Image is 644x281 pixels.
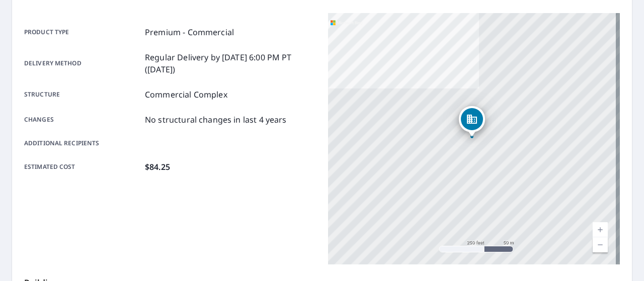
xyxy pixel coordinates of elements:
[24,88,141,101] p: Structure
[24,114,141,126] p: Changes
[145,161,170,173] p: $84.25
[593,222,608,237] a: Current Level 17, Zoom In
[145,26,234,38] p: Premium - Commercial
[24,139,141,148] p: Additional recipients
[145,114,287,126] p: No structural changes in last 4 years
[593,237,608,252] a: Current Level 17, Zoom Out
[145,88,227,101] p: Commercial Complex
[24,26,141,38] p: Product type
[24,161,141,173] p: Estimated cost
[459,106,485,137] div: Dropped pin, building 1, Commercial property, 6508 W Lincoln Ave Milwaukee, WI 53219
[24,51,141,75] p: Delivery method
[145,51,316,75] p: Regular Delivery by [DATE] 6:00 PM PT ([DATE])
